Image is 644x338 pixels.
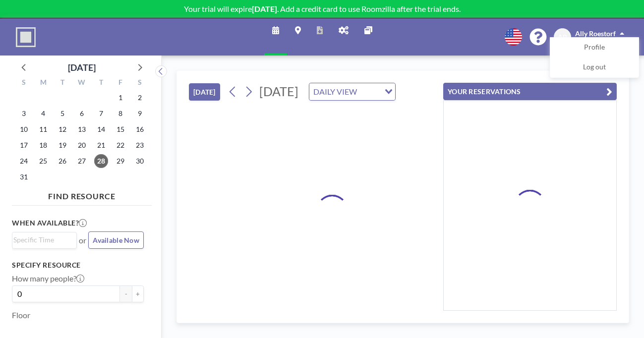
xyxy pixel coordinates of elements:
div: S [130,77,149,90]
img: organization-logo [16,27,36,47]
span: Profile [584,43,605,53]
span: Friday, August 29, 2025 [114,154,127,168]
button: + [132,285,144,302]
div: Search for option [12,232,76,247]
div: F [111,77,130,90]
span: DAILY VIEW [311,85,359,98]
span: Thursday, August 21, 2025 [94,138,108,152]
div: [DATE] [68,60,96,74]
span: Thursday, August 7, 2025 [94,107,108,120]
div: W [72,77,92,90]
span: Tuesday, August 5, 2025 [56,107,69,120]
span: Friday, August 1, 2025 [114,91,127,105]
span: Monday, August 18, 2025 [36,138,50,152]
a: Log out [550,57,639,77]
label: Floor [12,310,30,320]
span: Saturday, August 30, 2025 [133,154,147,168]
span: Monday, August 25, 2025 [36,154,50,168]
button: - [120,285,132,302]
span: Sunday, August 17, 2025 [17,138,31,152]
button: Available Now [88,231,144,249]
span: Tuesday, August 26, 2025 [56,154,69,168]
span: Monday, August 4, 2025 [36,107,50,120]
b: [DATE] [252,4,277,13]
span: Friday, August 15, 2025 [114,122,127,136]
span: Tuesday, August 12, 2025 [56,122,69,136]
span: [DATE] [259,84,298,99]
span: Wednesday, August 13, 2025 [75,122,89,136]
span: Sunday, August 24, 2025 [17,154,31,168]
span: Saturday, August 9, 2025 [133,107,147,120]
div: Search for option [309,83,395,100]
div: S [14,77,34,90]
h3: Specify resource [12,261,144,270]
span: Saturday, August 2, 2025 [133,91,147,105]
span: Wednesday, August 27, 2025 [75,154,89,168]
a: Profile [550,38,639,57]
span: Saturday, August 16, 2025 [133,122,147,136]
div: M [34,77,53,90]
span: Sunday, August 10, 2025 [17,122,31,136]
span: Wednesday, August 20, 2025 [75,138,89,152]
span: Log out [583,62,606,72]
button: YOUR RESERVATIONS [443,83,617,100]
div: T [53,77,72,90]
div: T [91,77,111,90]
span: Tuesday, August 19, 2025 [56,138,69,152]
span: Available Now [93,236,139,244]
span: Wednesday, August 6, 2025 [75,107,89,120]
input: Search for option [360,85,379,98]
input: Search for option [13,234,71,245]
label: How many people? [12,274,84,283]
span: Thursday, August 14, 2025 [94,122,108,136]
span: Friday, August 8, 2025 [114,107,127,120]
h4: FIND RESOURCE [12,187,152,201]
span: Ally Roestorf [575,29,616,38]
span: Monday, August 11, 2025 [36,122,50,136]
button: [DATE] [189,83,220,101]
span: AR [558,33,567,42]
span: Saturday, August 23, 2025 [133,138,147,152]
span: Sunday, August 31, 2025 [17,170,31,184]
span: Friday, August 22, 2025 [114,138,127,152]
span: Thursday, August 28, 2025 [94,154,108,168]
span: or [79,235,86,245]
span: Sunday, August 3, 2025 [17,107,31,120]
